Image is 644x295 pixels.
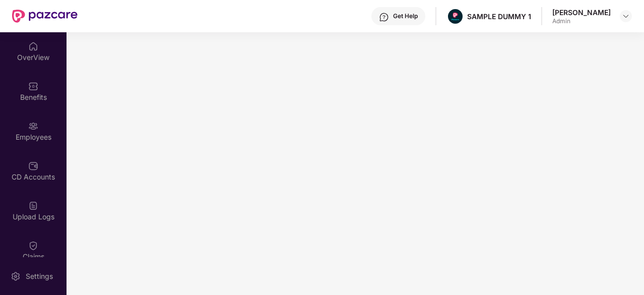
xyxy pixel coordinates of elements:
[28,41,38,51] img: svg+xml;base64,PHN2ZyBpZD0iSG9tZSIgeG1sbnM9Imh0dHA6Ly93d3cudzMub3JnLzIwMDAvc3ZnIiB3aWR0aD0iMjAiIG...
[552,8,611,17] div: [PERSON_NAME]
[28,121,38,131] img: svg+xml;base64,PHN2ZyBpZD0iRW1wbG95ZWVzIiB4bWxucz0iaHR0cDovL3d3dy53My5vcmcvMjAwMC9zdmciIHdpZHRoPS...
[28,241,38,251] img: svg+xml;base64,PHN2ZyBpZD0iQ2xhaW0iIHhtbG5zPSJodHRwOi8vd3d3LnczLm9yZy8yMDAwL3N2ZyIgd2lkdGg9IjIwIi...
[552,17,611,25] div: Admin
[23,271,56,281] div: Settings
[622,12,630,20] img: svg+xml;base64,PHN2ZyBpZD0iRHJvcGRvd24tMzJ4MzIiIHhtbG5zPSJodHRwOi8vd3d3LnczLm9yZy8yMDAwL3N2ZyIgd2...
[467,12,531,21] div: SAMPLE DUMMY 1
[28,201,38,211] img: svg+xml;base64,PHN2ZyBpZD0iVXBsb2FkX0xvZ3MiIGRhdGEtbmFtZT0iVXBsb2FkIExvZ3MiIHhtbG5zPSJodHRwOi8vd3...
[379,12,389,22] img: svg+xml;base64,PHN2ZyBpZD0iSGVscC0zMngzMiIgeG1sbnM9Imh0dHA6Ly93d3cudzMub3JnLzIwMDAvc3ZnIiB3aWR0aD...
[28,81,38,91] img: svg+xml;base64,PHN2ZyBpZD0iQmVuZWZpdHMiIHhtbG5zPSJodHRwOi8vd3d3LnczLm9yZy8yMDAwL3N2ZyIgd2lkdGg9Ij...
[12,10,78,23] img: New Pazcare Logo
[448,9,463,24] img: Pazcare_Alternative_logo-01-01.png
[28,161,38,171] img: svg+xml;base64,PHN2ZyBpZD0iQ0RfQWNjb3VudHMiIGRhdGEtbmFtZT0iQ0QgQWNjb3VudHMiIHhtbG5zPSJodHRwOi8vd3...
[11,271,21,281] img: svg+xml;base64,PHN2ZyBpZD0iU2V0dGluZy0yMHgyMCIgeG1sbnM9Imh0dHA6Ly93d3cudzMub3JnLzIwMDAvc3ZnIiB3aW...
[393,12,418,20] div: Get Help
